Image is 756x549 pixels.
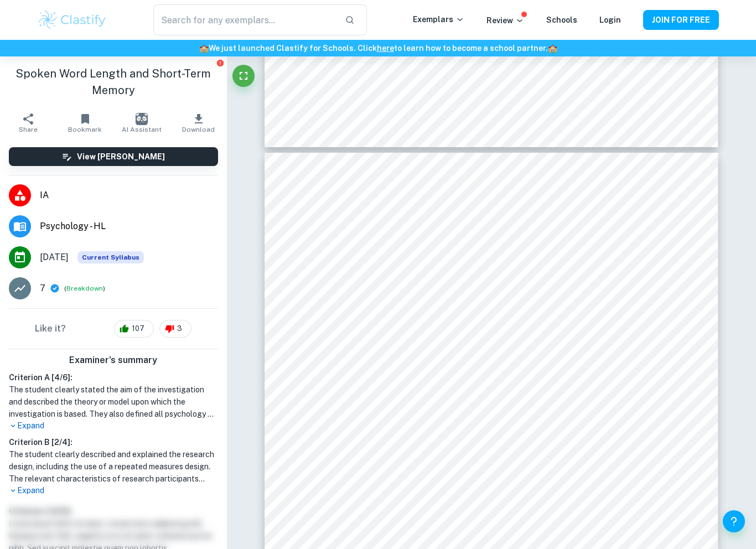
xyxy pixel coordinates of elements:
span: 3 [171,323,188,334]
p: Exemplars [413,13,464,25]
span: [DATE] [40,251,69,264]
button: Breakdown [66,283,103,293]
span: 107 [126,323,151,334]
p: Expand [9,420,218,432]
h1: Spoken Word Length and Short-Term Memory [9,65,218,99]
a: here [377,44,394,53]
button: Report issue [216,59,225,67]
img: Clastify logo [37,9,107,31]
span: IA [40,189,218,202]
button: Bookmark [56,107,113,138]
h6: Criterion B [ 2 / 4 ]: [9,436,218,448]
p: 7 [40,282,45,295]
span: AI Assistant [122,126,162,133]
h1: The student clearly stated the aim of the investigation and described the theory or model upon wh... [9,384,218,420]
span: 🏫 [199,44,209,53]
p: Expand [9,485,218,496]
h6: We just launched Clastify for Schools. Click to learn how to become a school partner. [2,42,754,54]
span: Share [19,126,38,133]
button: AI Assistant [113,107,170,138]
input: Search for any exemplars... [153,4,336,35]
span: 🏫 [548,44,557,53]
h6: View [PERSON_NAME] [77,151,165,163]
div: 107 [114,320,154,338]
span: Download [182,126,215,133]
div: This exemplar is based on the current syllabus. Feel free to refer to it for inspiration/ideas wh... [77,251,144,263]
h6: Examiner's summary [4,354,222,367]
button: Download [170,107,226,138]
a: Schools [546,15,577,24]
div: 3 [159,320,191,338]
span: Bookmark [68,126,102,133]
button: Help and Feedback [723,510,745,532]
h6: Like it? [35,322,66,335]
button: JOIN FOR FREE [643,10,719,30]
p: Review [486,14,524,27]
button: Fullscreen [232,65,255,87]
img: AI Assistant [136,113,148,125]
span: ( ) [64,283,105,294]
h1: The student clearly described and explained the research design, including the use of a repeated ... [9,448,218,485]
span: Current Syllabus [77,251,144,263]
button: View [PERSON_NAME] [9,147,218,166]
h6: Criterion A [ 4 / 6 ]: [9,371,218,384]
a: Login [599,15,621,24]
span: Psychology - HL [40,220,218,233]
